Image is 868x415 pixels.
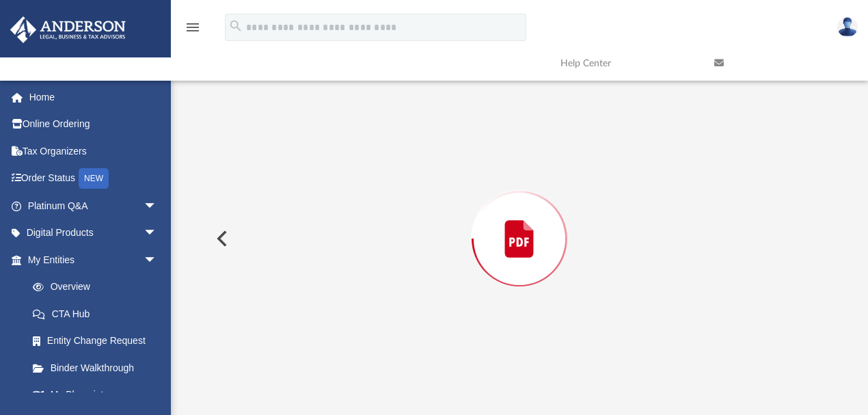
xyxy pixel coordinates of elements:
[10,219,178,247] a: Digital Productsarrow_drop_down
[19,381,171,409] a: My Blueprint
[206,219,236,258] button: Previous File
[10,165,178,193] a: Order StatusNEW
[79,168,109,189] div: NEW
[10,246,178,273] a: My Entitiesarrow_drop_down
[19,273,178,301] a: Overview
[550,36,704,90] a: Help Center
[10,137,178,165] a: Tax Organizers
[144,246,171,274] span: arrow_drop_down
[185,19,201,36] i: menu
[10,192,178,219] a: Platinum Q&Aarrow_drop_down
[10,111,178,138] a: Online Ordering
[144,219,171,247] span: arrow_drop_down
[10,83,178,111] a: Home
[185,26,201,36] a: menu
[19,300,178,327] a: CTA Hub
[19,327,178,355] a: Entity Change Request
[19,354,178,381] a: Binder Walkthrough
[837,17,858,37] img: User Pic
[144,192,171,220] span: arrow_drop_down
[228,18,243,34] i: search
[6,16,130,43] img: Anderson Advisors Platinum Portal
